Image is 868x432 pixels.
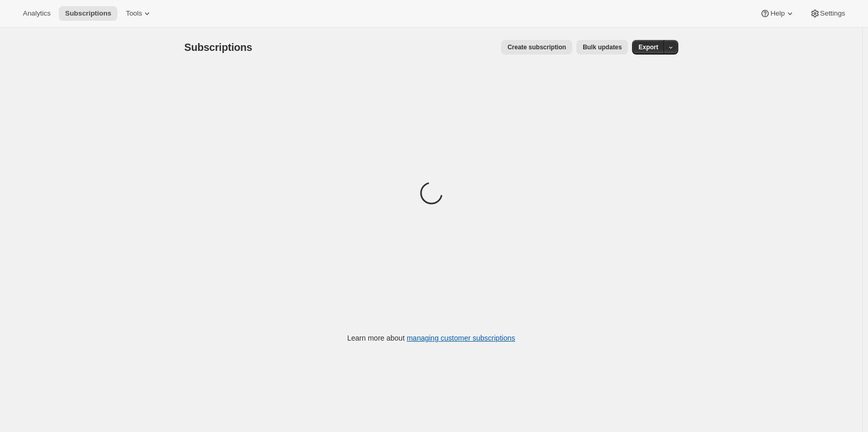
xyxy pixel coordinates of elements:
[583,43,622,51] span: Bulk updates
[406,334,515,342] a: managing customer subscriptions
[185,42,253,53] span: Subscriptions
[347,333,515,343] p: Learn more about
[59,6,117,21] button: Subscriptions
[770,9,784,18] span: Help
[632,40,664,55] button: Export
[501,40,572,55] button: Create subscription
[126,9,142,18] span: Tools
[754,6,801,21] button: Help
[23,9,50,18] span: Analytics
[507,43,566,51] span: Create subscription
[65,9,111,18] span: Subscriptions
[120,6,159,21] button: Tools
[576,40,628,55] button: Bulk updates
[804,6,851,21] button: Settings
[820,9,845,18] span: Settings
[17,6,57,21] button: Analytics
[638,43,658,51] span: Export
